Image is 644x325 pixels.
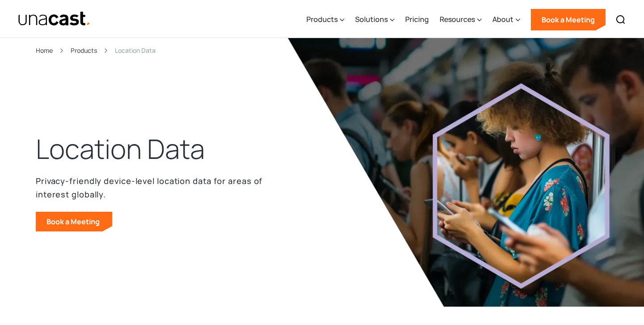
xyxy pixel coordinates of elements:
[355,1,394,38] div: Solutions
[18,11,91,27] img: Unacast text logo
[492,14,513,25] div: About
[36,45,53,56] a: Home
[306,14,338,25] div: Products
[492,1,520,38] div: About
[36,131,205,167] h1: Location Data
[306,1,344,38] div: Products
[440,14,475,25] div: Resources
[440,1,482,38] div: Resources
[36,174,268,201] p: Privacy-friendly device-level location data for areas of interest globally.
[355,14,388,25] div: Solutions
[615,14,626,25] img: Search icon
[115,45,156,56] div: Location Data
[405,1,429,38] a: Pricing
[36,212,112,231] a: Book a Meeting
[531,9,606,30] a: Book a Meeting
[71,45,97,56] a: Products
[18,11,91,27] a: home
